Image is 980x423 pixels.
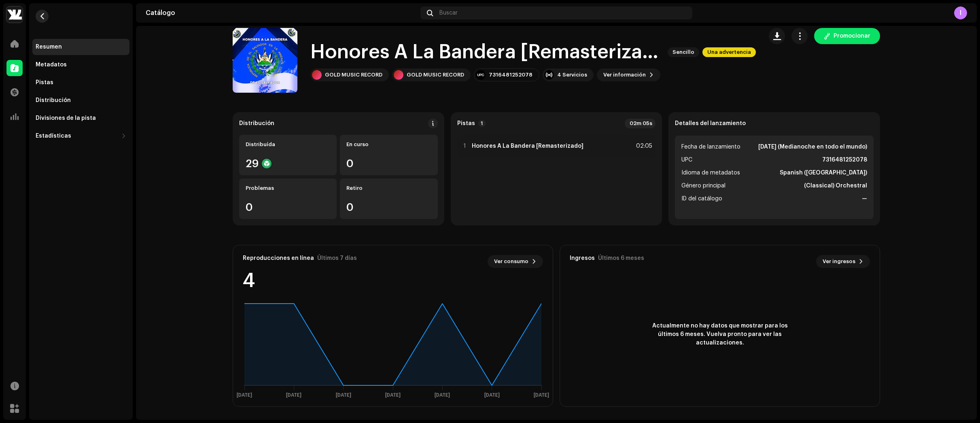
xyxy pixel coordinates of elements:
div: 02m 05s [625,119,655,128]
span: Idioma de metadatos [681,168,740,178]
text: [DATE] [237,393,252,398]
re-m-nav-item: Divisiones de la pista [32,110,129,126]
span: Sencillo [668,47,699,57]
button: Ver consumo [488,255,543,268]
strong: 7316481252078 [822,155,867,165]
span: Género principal [681,181,725,191]
re-m-nav-item: Metadatos [32,57,129,73]
text: [DATE] [484,393,500,398]
re-m-nav-dropdown: Estadísticas [32,128,129,144]
span: Actualmente no hay datos que mostrar para los últimos 6 meses. Vuelva pronto para ver las actuali... [647,322,793,347]
h1: Honores A La Bandera [Remasterizado] [310,39,661,65]
span: Buscar [439,10,458,16]
button: Ver ingresos [816,255,870,268]
div: Distribución [36,97,71,104]
strong: Spanish ([GEOGRAPHIC_DATA]) [780,168,867,178]
div: Divisiones de la pista [36,115,96,121]
span: Promocionar [834,28,870,44]
div: Reproducciones en línea [243,255,314,261]
div: Estadísticas [36,133,71,139]
div: 02:05 [634,141,652,151]
re-m-nav-item: Distribución [32,92,129,108]
div: Resumen [36,44,62,50]
text: [DATE] [336,393,351,398]
div: Ingresos [570,255,595,261]
span: Una advertencia [702,47,756,57]
div: Distribución [239,120,274,127]
div: Distribuída [246,141,330,148]
span: UPC [681,155,692,165]
text: [DATE] [286,393,301,398]
div: Pistas [36,79,53,86]
div: Metadatos [36,62,67,68]
strong: — [862,194,867,204]
text: [DATE] [435,393,450,398]
div: 4 Servicios [557,72,587,78]
text: [DATE] [385,393,401,398]
div: Problemas [246,185,330,191]
strong: Pistas [457,120,475,127]
div: 7316481252078 [489,72,532,78]
re-m-nav-item: Resumen [32,39,129,55]
img: a0cb7215-512d-4475-8dcc-39c3dc2549d0 [6,6,23,23]
div: GOLD MUSIC RECORD [407,72,464,78]
strong: Honores A La Bandera [Remasterizado] [472,143,583,149]
div: I [954,6,967,19]
div: En curso [346,141,431,148]
span: Ver ingresos [823,253,855,270]
div: Últimos 7 días [317,255,357,261]
div: Últimos 6 meses [598,255,644,261]
re-m-nav-item: Pistas [32,74,129,91]
span: ID del catálogo [681,194,722,204]
button: Ver información [597,68,660,81]
strong: [DATE] (Medianoche en todo el mundo) [758,142,867,152]
span: Fecha de lanzamiento [681,142,740,152]
button: Promocionar [814,28,880,44]
strong: Detalles del lanzamiento [675,120,746,127]
strong: (Classical) Orchestral [804,181,867,191]
span: Ver consumo [494,253,528,270]
div: GOLD MUSIC RECORD [325,72,382,78]
p-badge: 1 [478,120,486,127]
text: [DATE] [534,393,549,398]
div: Retiro [346,185,431,191]
div: Catálogo [146,10,417,16]
span: Ver información [603,67,646,83]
